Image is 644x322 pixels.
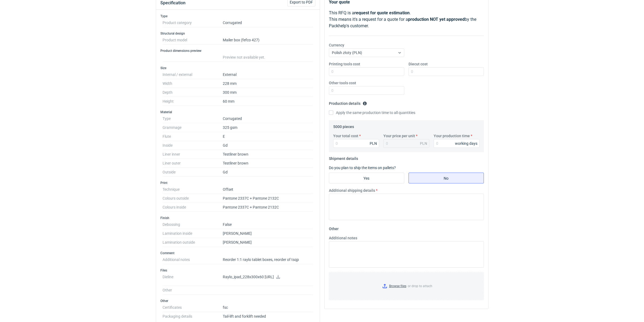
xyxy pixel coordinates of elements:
[163,286,223,295] dt: Other
[163,273,223,286] dt: Dieline
[163,70,223,79] dt: Internal / external
[160,181,315,185] h3: Print
[223,114,313,123] dd: Corrugated
[329,154,358,161] legend: Shipment details
[163,203,223,212] dt: Colours inside
[329,110,415,115] label: Apply the same production time to all quantities
[223,159,313,168] dd: Testliner brown
[160,299,315,303] h3: Other
[163,168,223,177] dt: Outside
[163,159,223,168] dt: Liner outer
[329,99,367,106] legend: Production details
[455,141,477,146] div: working days
[223,18,313,27] dd: Corrugated
[333,122,354,129] legend: 5000 pieces
[409,173,484,183] label: No
[329,42,344,48] label: Currency
[223,303,313,312] dd: fsc
[329,166,396,170] label: Do you plan to ship the items on pallets?
[329,67,404,76] input: 0
[223,275,313,280] p: Raylo_ipad_228x300x60 [URL]
[329,235,357,241] label: Additional notes
[329,272,484,300] label: or drop to attach
[160,268,315,273] h3: Files
[163,141,223,150] dt: Inside
[163,229,223,238] dt: Lamination inside
[163,114,223,123] dt: Type
[223,238,313,247] dd: [PERSON_NAME]
[223,255,313,264] dd: Reorder 1:1 raylo tablet boxes, reorder of tsqp
[434,139,480,148] input: 0
[223,132,313,141] dd: E
[223,203,313,212] dd: Pantone 2337C + Pantone 2132C
[354,10,410,15] strong: request for quote estimation
[163,123,223,132] dt: Grammage
[223,79,313,88] dd: 228 mm
[223,97,313,106] dd: 60 mm
[223,229,313,238] dd: [PERSON_NAME]
[160,110,315,114] h3: Material
[160,216,315,220] h3: Finish
[333,139,379,148] input: 0
[420,141,427,146] div: PLN
[329,61,360,67] label: Printing tools cost
[163,312,223,318] dt: Packaging details
[223,88,313,97] dd: 300 mm
[223,185,313,194] dd: Offset
[223,220,313,229] dd: False
[163,194,223,203] dt: Colours outside
[223,55,265,59] span: Preview not available yet.
[409,67,484,76] input: 0
[163,79,223,88] dt: Width
[163,255,223,264] dt: Additional notes
[163,150,223,159] dt: Liner inner
[223,312,313,318] dd: Tail-lift and forklift needed
[408,17,465,22] strong: production NOT yet approved
[329,10,484,29] p: This RFQ is a . This means it's a request for a quote for a by the Packhelp's customer.
[329,188,375,193] label: Additional shipping details
[329,224,339,231] legend: Other
[163,88,223,97] dt: Depth
[163,132,223,141] dt: Flute
[163,18,223,27] dt: Product category
[332,51,362,55] span: Polish złoty (PLN)
[223,168,313,177] dd: Gd
[329,86,404,95] input: 0
[370,141,377,146] div: PLN
[333,133,358,139] label: Your total cost
[223,141,313,150] dd: Gd
[409,61,428,67] label: Diecut cost
[329,173,404,183] label: Yes
[329,80,356,86] label: Other tools cost
[290,0,313,4] span: Export to PDF
[434,133,470,139] label: Your production time
[160,49,315,53] h3: Product dimensions preview
[160,251,315,255] h3: Comment
[223,123,313,132] dd: 325 gsm
[160,66,315,70] h3: Size
[163,36,223,45] dt: Product model
[163,303,223,312] dt: Certificates
[223,194,313,203] dd: Pantone 2337C + Pantone 2132C
[223,150,313,159] dd: Testliner brown
[163,97,223,106] dt: Height
[163,185,223,194] dt: Technique
[160,31,315,36] h3: Structural design
[223,36,313,45] dd: Mailer box (fefco 427)
[383,133,415,139] label: Your price per unit
[163,238,223,247] dt: Lamination outside
[160,14,315,18] h3: Type
[223,70,313,79] dd: External
[163,220,223,229] dt: Debossing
